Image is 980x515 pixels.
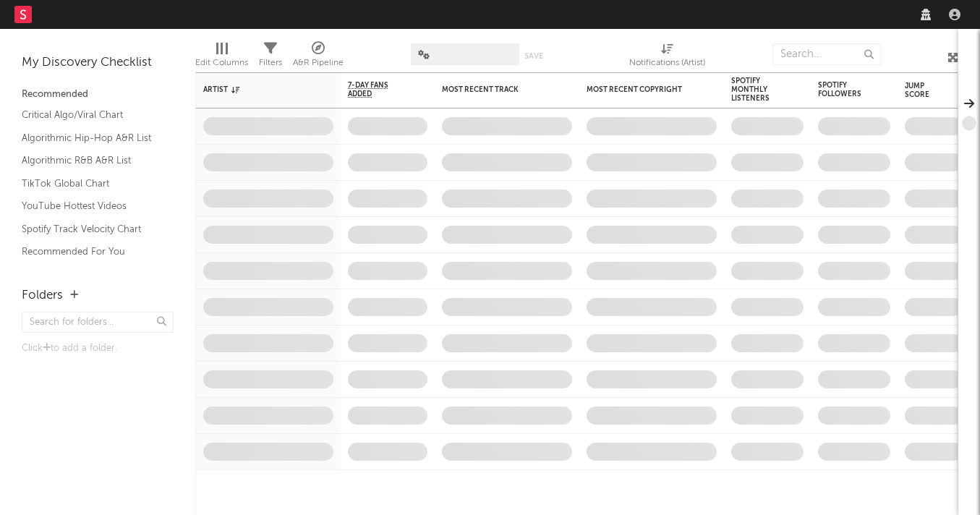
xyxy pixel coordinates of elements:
[22,107,159,123] a: Critical Algo/Viral Chart
[22,153,159,169] a: Algorithmic R&B A&R List
[259,54,282,72] div: Filters
[22,198,159,214] a: YouTube Hottest Videos
[629,54,705,72] div: Notifications (Artist)
[587,85,695,94] div: Most Recent Copyright
[22,244,159,260] a: Recommended For You
[22,340,174,357] div: Click to add a folder.
[22,86,174,103] div: Recommended
[22,54,174,72] div: My Discovery Checklist
[905,82,941,99] div: Jump Score
[629,36,705,78] div: Notifications (Artist)
[524,52,543,60] button: Save
[293,54,344,72] div: A&R Pipeline
[195,54,248,72] div: Edit Columns
[259,36,282,78] div: Filters
[22,221,159,237] a: Spotify Track Velocity Chart
[348,81,406,98] span: 7-Day Fans Added
[195,36,248,78] div: Edit Columns
[442,85,550,94] div: Most Recent Track
[731,77,782,103] div: Spotify Monthly Listeners
[22,176,159,192] a: TikTok Global Chart
[293,36,344,78] div: A&R Pipeline
[22,312,174,333] input: Search for folders...
[22,130,159,146] a: Algorithmic Hip-Hop A&R List
[22,287,63,305] div: Folders
[203,85,312,94] div: Artist
[818,81,869,98] div: Spotify Followers
[772,43,881,65] input: Search...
